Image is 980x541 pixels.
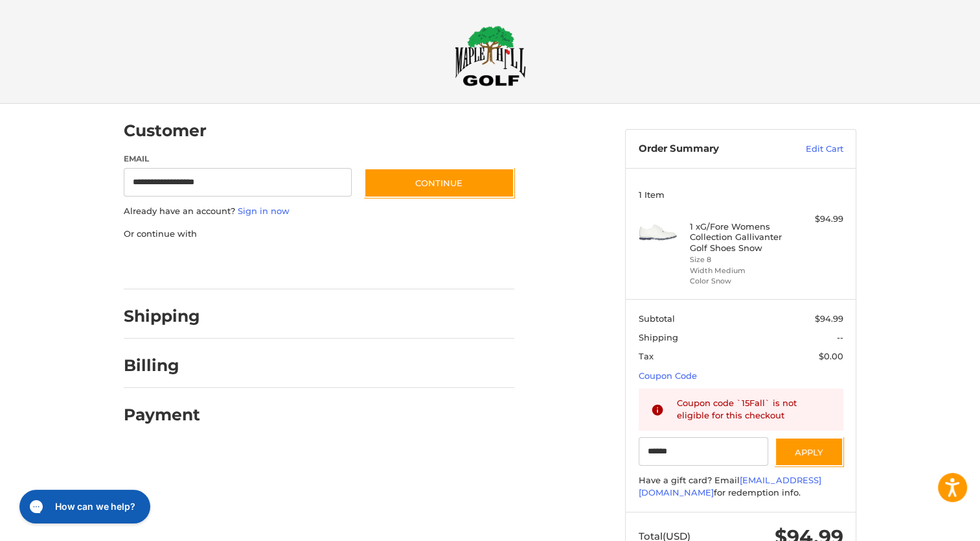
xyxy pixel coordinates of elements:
iframe: PayPal-paylater [229,253,326,276]
button: Continue [364,168,514,198]
h3: Order Summary [639,143,778,156]
iframe: Gorgias live chat messenger [13,485,154,528]
p: Already have an account? [124,205,514,218]
iframe: PayPal-paypal [120,253,217,276]
h2: Shipping [124,306,200,326]
li: Size 8 [690,254,789,265]
span: -- [837,332,843,343]
span: Shipping [639,332,678,343]
a: Edit Cart [778,143,843,156]
h2: Billing [124,355,199,376]
li: Width Medium [690,265,789,276]
li: Color Snow [690,276,789,287]
label: Email [124,153,352,165]
h2: Customer [124,121,207,141]
a: Coupon Code [639,370,697,381]
a: Sign in now [238,206,290,216]
img: Maple Hill Golf [455,25,526,86]
h2: Payment [124,405,200,425]
h3: 1 Item [639,189,843,200]
h4: 1 x G/Fore Womens Collection Gallivanter Golf Shoes Snow [690,221,789,253]
span: Subtotal [639,313,675,324]
span: $0.00 [819,351,843,361]
div: $94.99 [792,213,843,226]
p: Or continue with [124,228,514,241]
input: Gift Certificate or Coupon Code [639,437,769,466]
span: $94.99 [815,313,843,324]
div: Have a gift card? Email for redemption info. [639,474,843,499]
span: Tax [639,351,654,361]
iframe: PayPal-venmo [339,253,437,276]
button: Apply [775,437,843,466]
div: Coupon code `15Fall` is not eligible for this checkout [677,397,831,422]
